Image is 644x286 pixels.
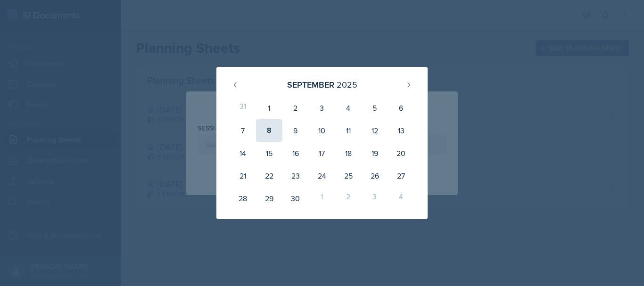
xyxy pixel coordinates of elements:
[282,119,309,142] div: 9
[256,97,282,119] div: 1
[335,97,362,119] div: 4
[309,164,335,187] div: 24
[282,97,309,119] div: 2
[256,119,282,142] div: 8
[282,187,309,210] div: 30
[362,142,388,164] div: 19
[388,164,414,187] div: 27
[362,187,388,210] div: 3
[309,119,335,142] div: 10
[335,187,362,210] div: 2
[282,142,309,164] div: 16
[362,97,388,119] div: 5
[388,119,414,142] div: 13
[388,97,414,119] div: 6
[230,97,256,119] div: 31
[309,187,335,210] div: 1
[335,164,362,187] div: 25
[256,164,282,187] div: 22
[256,142,282,164] div: 15
[309,142,335,164] div: 17
[282,164,309,187] div: 23
[230,142,256,164] div: 14
[388,142,414,164] div: 20
[362,119,388,142] div: 12
[362,164,388,187] div: 26
[287,78,334,91] div: September
[335,119,362,142] div: 11
[388,187,414,210] div: 4
[256,187,282,210] div: 29
[230,119,256,142] div: 7
[230,164,256,187] div: 21
[309,97,335,119] div: 3
[335,142,362,164] div: 18
[337,78,357,91] div: 2025
[230,187,256,210] div: 28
